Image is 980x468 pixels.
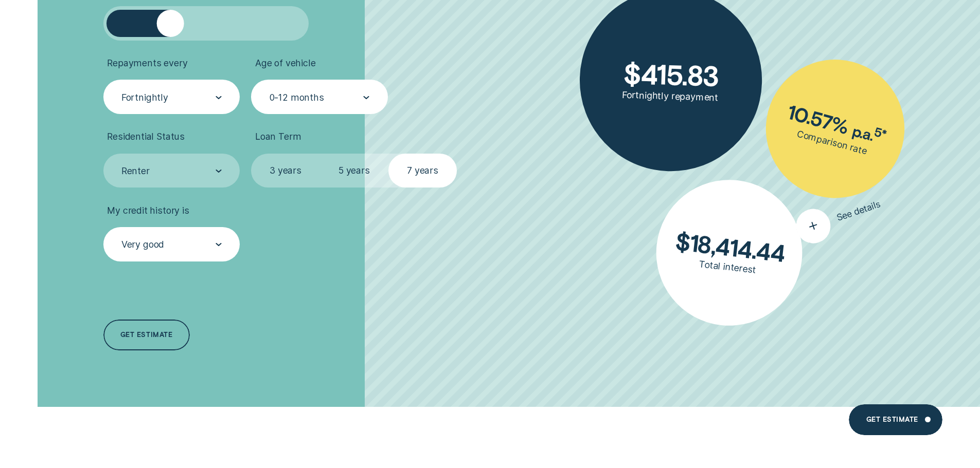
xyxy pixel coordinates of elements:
[270,92,324,103] div: 0-12 months
[320,154,388,188] label: 5 years
[388,154,457,188] label: 7 years
[835,198,883,223] span: See details
[107,131,185,142] span: Residential Status
[255,58,316,69] span: Age of vehicle
[121,165,150,177] div: Renter
[103,320,190,350] a: Get estimate
[121,239,164,250] div: Very good
[251,154,319,188] label: 3 years
[121,92,168,103] div: Fortnightly
[107,205,189,216] span: My credit history is
[107,58,187,69] span: Repayments every
[849,404,942,435] a: Get Estimate
[792,188,886,247] button: See details
[255,131,301,142] span: Loan Term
